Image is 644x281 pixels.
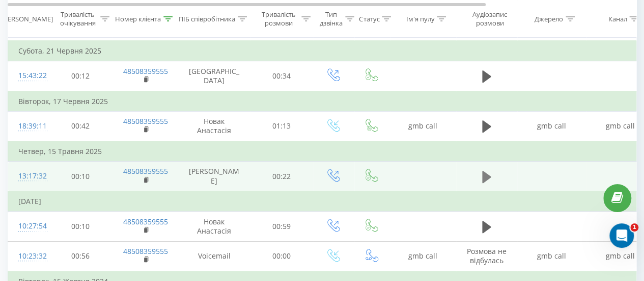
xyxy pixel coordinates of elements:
td: Voicemail [179,241,250,271]
td: 00:00 [250,241,314,271]
div: 10:23:32 [18,246,39,266]
a: 48508359555 [123,166,168,176]
a: 48508359555 [123,116,168,126]
td: 00:56 [49,241,113,271]
div: 13:17:32 [18,166,39,186]
td: gmb call [517,241,586,271]
div: 15:43:22 [18,66,39,86]
div: Тип дзвінка [320,11,343,28]
div: Ім'я пулу [406,15,434,23]
a: 48508359555 [123,246,168,256]
td: 00:10 [49,212,113,241]
td: [PERSON_NAME] [179,162,250,192]
td: 00:22 [250,162,314,192]
td: 01:13 [250,111,314,141]
td: gmb call [390,241,456,271]
div: Тривалість очікування [58,11,98,28]
div: Канал [608,15,627,23]
div: Тривалість розмови [259,11,299,28]
td: gmb call [390,111,456,141]
div: [PERSON_NAME] [2,15,53,23]
td: Новак Анастасія [179,212,250,241]
iframe: Intercom live chat [609,223,634,248]
td: 00:12 [49,61,113,91]
td: 00:34 [250,61,314,91]
td: 00:10 [49,162,113,192]
div: Номер клієнта [115,15,161,23]
div: Джерело [535,15,563,23]
td: [GEOGRAPHIC_DATA] [179,61,250,91]
span: Розмова не відбулась [467,246,507,265]
a: 48508359555 [123,66,168,76]
div: 10:27:54 [18,216,39,236]
td: 00:59 [250,212,314,241]
div: 18:39:11 [18,116,39,136]
div: Аудіозапис розмови [465,11,514,28]
div: ПІБ співробітника [179,15,235,23]
span: 1 [630,223,638,232]
div: Статус [359,15,379,23]
td: 00:42 [49,111,113,141]
a: 48508359555 [123,217,168,226]
td: gmb call [517,111,586,141]
td: Новак Анастасія [179,111,250,141]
